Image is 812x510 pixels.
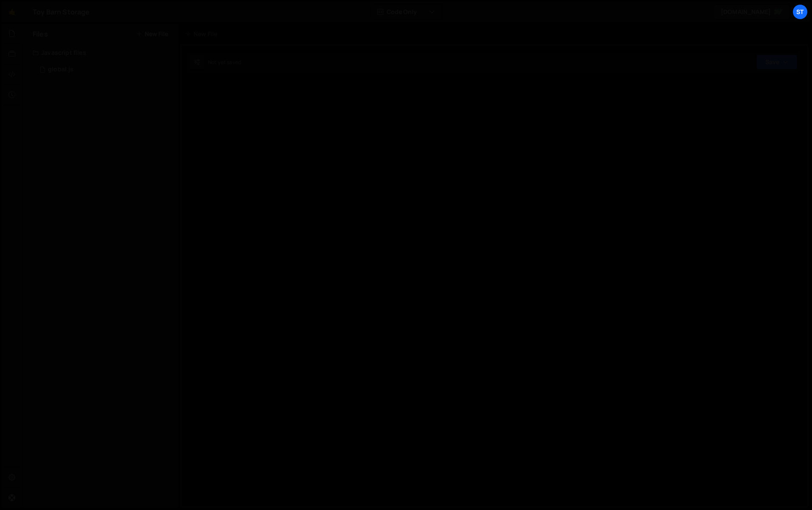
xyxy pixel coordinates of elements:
h2: Files [33,29,48,39]
button: New File [136,31,168,37]
div: Not yet saved [208,59,241,66]
div: New File [185,30,221,38]
a: ST [792,4,808,20]
a: [DOMAIN_NAME] [714,4,790,20]
div: Javascript files [22,44,178,61]
div: global.js [48,66,73,73]
div: Toy Barn Storage [33,7,90,17]
a: 🤙 [2,2,22,22]
div: 16992/46607.js [33,61,178,78]
button: Code Only [371,4,442,20]
button: Save [756,54,798,70]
